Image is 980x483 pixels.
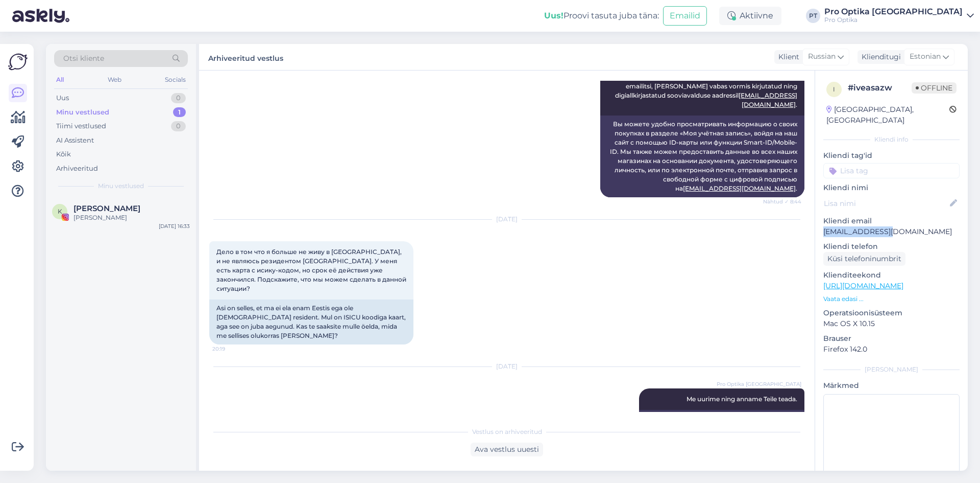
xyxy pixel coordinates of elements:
span: 20:19 [212,345,251,353]
div: Мы проведем расследование и сообщим вам. [639,410,804,427]
label: Arhiveeritud vestlus [208,50,283,64]
p: Märkmed [823,380,960,391]
span: Дело в том что я больше не живу в [GEOGRAPHIC_DATA], и не являюсь резидентом [GEOGRAPHIC_DATA]. У... [216,248,408,292]
div: Proovi tasuta juba täna: [544,10,659,22]
img: Askly Logo [8,52,28,72]
input: Lisa tag [823,163,960,178]
a: [EMAIL_ADDRESS][DOMAIN_NAME] [739,91,797,108]
p: Operatsioonisüsteem [823,308,960,318]
span: Estonian [910,51,941,62]
p: Brauser [823,333,960,344]
div: 0 [171,93,186,103]
input: Lisa nimi [824,198,948,209]
span: Kenneth Bärlin [73,204,140,213]
div: [DATE] [209,215,804,224]
a: Pro Optika [GEOGRAPHIC_DATA]Pro Optika [824,8,974,24]
div: Asi on selles, et ma ei ela enam Eestis ega ole [DEMOGRAPHIC_DATA] resident. Mul on ISICU koodiga... [209,300,413,344]
div: Arhiveeritud [56,164,98,174]
div: [DATE] 16:33 [159,222,190,230]
div: PT [806,9,820,23]
div: Web [106,73,124,86]
div: Tiimi vestlused [56,121,106,131]
div: 1 [173,107,186,118]
div: Kliendi info [823,135,960,144]
div: Küsi telefoninumbrit [823,252,905,266]
p: Kliendi nimi [823,182,960,193]
p: Vaata edasi ... [823,294,960,304]
div: 0 [171,121,186,131]
button: Emailid [663,6,707,26]
p: Klienditeekond [823,270,960,281]
div: Ava vestlus uuesti [471,443,543,456]
p: [EMAIL_ADDRESS][DOMAIN_NAME] [823,226,960,237]
p: Kliendi tag'id [823,150,960,161]
div: Pro Optika [GEOGRAPHIC_DATA] [824,8,963,16]
a: [EMAIL_ADDRESS][DOMAIN_NAME] [683,185,796,192]
div: [GEOGRAPHIC_DATA], [GEOGRAPHIC_DATA] [826,104,949,126]
span: Offline [912,82,957,94]
span: Vestlus on arhiveeritud [472,427,542,436]
div: Kõik [56,149,71,159]
span: i [833,85,835,93]
div: Aktiivne [719,7,781,25]
b: Uus! [544,11,563,20]
div: Minu vestlused [56,107,109,118]
div: [PERSON_NAME] [823,365,960,374]
div: [PERSON_NAME] [73,213,190,222]
span: K [58,208,62,215]
div: Вы можете удобно просматривать информацию о своих покупках в разделе «Моя учётная запись», войдя ... [600,116,804,197]
div: AI Assistent [56,135,94,146]
a: [URL][DOMAIN_NAME] [823,281,903,290]
p: Firefox 142.0 [823,344,960,355]
span: Nähtud ✓ 8:44 [763,198,801,205]
p: Kliendi email [823,216,960,226]
div: All [54,73,66,86]
div: [DATE] [209,362,804,371]
span: Minu vestlused [98,181,144,191]
span: Otsi kliente [63,53,104,64]
div: # iveasazw [848,82,912,94]
div: Pro Optika [824,16,963,24]
p: Kliendi telefon [823,241,960,252]
span: Pro Optika [GEOGRAPHIC_DATA] [717,380,801,388]
div: Klienditugi [857,52,901,62]
span: Russian [808,51,836,62]
div: Socials [163,73,188,86]
p: Mac OS X 10.15 [823,318,960,329]
div: Uus [56,93,69,103]
span: Me uurime ning anname Teile teada. [687,395,797,403]
div: Klient [774,52,799,62]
